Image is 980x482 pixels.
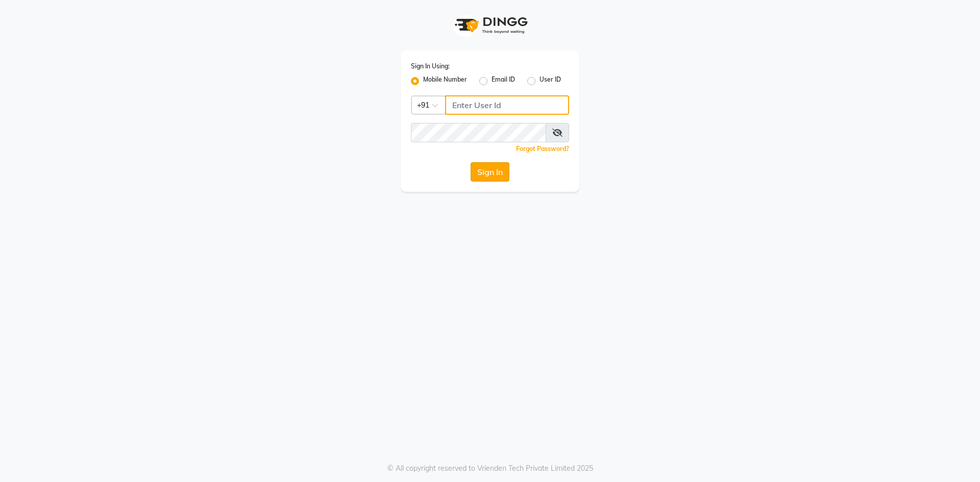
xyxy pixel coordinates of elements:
label: User ID [540,75,561,87]
label: Sign In Using: [411,62,450,71]
button: Sign In [471,162,509,182]
img: logo1.svg [449,10,531,40]
a: Forgot Password? [516,145,569,153]
label: Email ID [492,75,515,87]
input: Username [411,123,546,142]
label: Mobile Number [423,75,467,87]
input: Username [445,95,569,115]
